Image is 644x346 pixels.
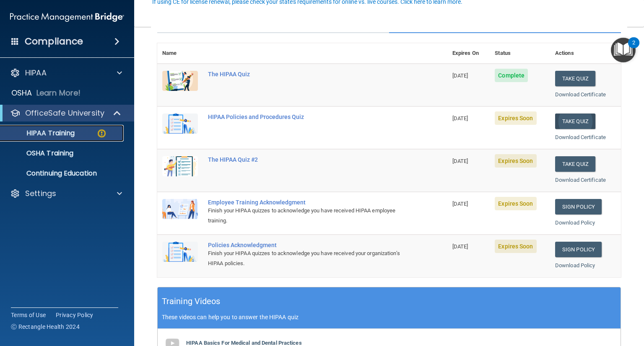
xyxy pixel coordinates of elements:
[555,242,602,257] a: Sign Policy
[495,240,536,253] span: Expires Soon
[10,188,122,199] a: Settings
[495,69,528,82] span: Complete
[490,43,550,64] th: Status
[550,43,621,64] th: Actions
[452,158,468,164] span: [DATE]
[162,314,616,320] p: These videos can help you to answer the HIPAA quiz
[495,111,536,125] span: Expires Soon
[36,88,81,98] p: Learn More!
[11,88,32,98] p: OSHA
[186,340,302,346] b: HIPAA Basics For Medical and Dental Practices
[11,311,46,319] a: Terms of Use
[10,108,122,118] a: OfficeSafe University
[555,199,602,214] a: Sign Policy
[555,114,595,129] button: Take Quiz
[611,38,636,62] button: Open Resource Center, 2 new notifications
[25,36,83,47] h4: Compliance
[5,169,120,178] p: Continuing Education
[452,72,468,79] span: [DATE]
[452,115,468,121] span: [DATE]
[555,219,595,226] a: Download Policy
[632,43,635,54] div: 2
[25,68,47,78] p: HIPAA
[208,206,405,226] div: Finish your HIPAA quizzes to acknowledge you have received HIPAA employee training.
[447,43,490,64] th: Expires On
[452,243,468,250] span: [DATE]
[555,177,606,183] a: Download Certificate
[157,43,203,64] th: Name
[162,294,221,309] h5: Training Videos
[208,114,405,120] div: HIPAA Policies and Procedures Quiz
[5,129,75,137] p: HIPAA Training
[25,108,104,118] p: OfficeSafe University
[495,154,536,168] span: Expires Soon
[25,188,56,199] p: Settings
[208,71,405,77] div: The HIPAA Quiz
[208,242,405,248] div: Policies Acknowledgment
[452,201,468,207] span: [DATE]
[96,128,107,139] img: warning-circle.0cc9ac19.png
[10,68,122,78] a: HIPAA
[208,156,405,163] div: The HIPAA Quiz #2
[555,262,595,269] a: Download Policy
[11,323,80,331] span: Ⓒ Rectangle Health 2024
[495,197,536,210] span: Expires Soon
[555,91,606,98] a: Download Certificate
[10,9,124,26] img: PMB logo
[208,248,405,269] div: Finish your HIPAA quizzes to acknowledge you have received your organization’s HIPAA policies.
[555,156,595,172] button: Take Quiz
[555,134,606,140] a: Download Certificate
[56,311,93,319] a: Privacy Policy
[555,71,595,86] button: Take Quiz
[5,149,73,158] p: OSHA Training
[208,199,405,206] div: Employee Training Acknowledgment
